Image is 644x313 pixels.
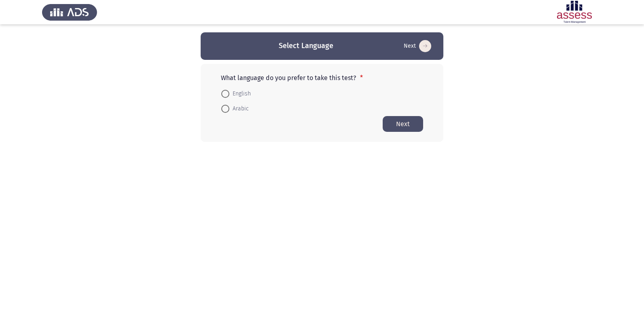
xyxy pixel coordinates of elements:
[229,89,251,99] span: English
[221,74,423,82] p: What language do you prefer to take this test?
[42,1,97,23] img: Assess Talent Management logo
[401,40,434,53] button: Start assessment
[547,1,602,23] img: Assessment logo of ASSESS Employability - EBI
[229,104,249,114] span: Arabic
[279,41,333,51] h3: Select Language
[383,116,423,132] button: Start assessment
